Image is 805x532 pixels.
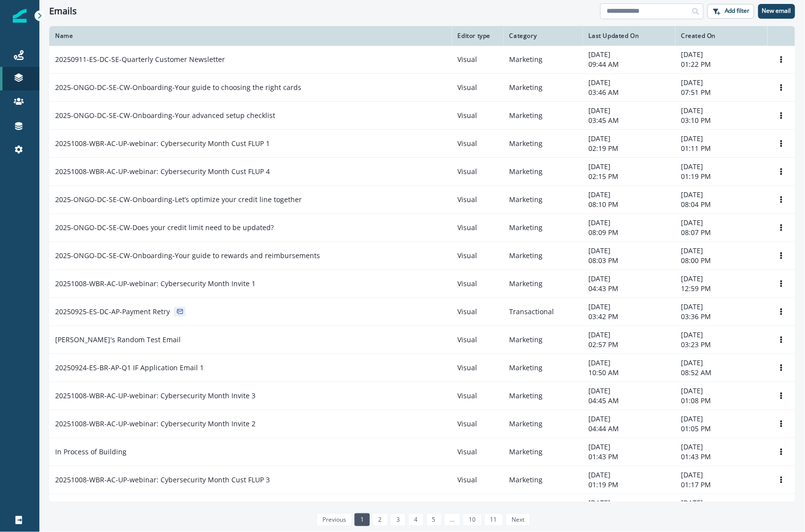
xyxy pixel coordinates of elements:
p: 01:43 PM [681,452,762,462]
button: Options [773,444,789,459]
p: [DATE] [589,134,670,144]
a: 20250924-ES-BR-AP-Q1 IF Application Email 1VisualMarketing[DATE]10:50 AM[DATE]08:52 AMOptions [49,354,795,382]
button: Options [773,108,789,123]
p: 01:17 PM [681,480,762,490]
a: Page 10 [463,513,482,526]
p: 08:52 AM [681,368,762,378]
a: Page 5 [426,513,442,526]
p: [DATE] [589,442,670,452]
p: 09:44 AM [589,59,670,69]
button: New email [758,4,795,19]
p: [DATE] [589,218,670,228]
div: Name [55,32,446,40]
p: [DATE] [589,274,670,284]
p: 20250925-ES-DC-AP-Payment Retry [55,307,170,317]
p: 03:10 PM [681,116,762,125]
p: 08:03 PM [589,256,670,266]
p: New email [762,7,791,14]
td: Marketing [504,242,583,270]
td: Visual [452,298,504,326]
p: 07:51 PM [681,88,762,97]
button: Options [773,192,789,207]
a: Next page [506,513,530,526]
p: 2025-ONGO-DC-SE-CW-Onboarding-Your advanced setup checklist [55,111,275,120]
td: Visual [452,382,504,410]
button: Options [773,332,789,347]
div: Last Updated On [589,32,670,40]
p: [DATE] [681,162,762,172]
td: Visual [452,102,504,130]
p: [DATE] [681,246,762,256]
p: 03:36 PM [681,312,762,322]
button: Options [773,304,789,319]
p: [DATE] [589,106,670,116]
button: Options [773,416,789,431]
p: 20251008-WBR-AC-UP-webinar: Cybersecurity Month Cust FLUP 4 [55,167,270,177]
td: Visual [452,242,504,270]
td: Visual [452,410,504,438]
a: Page 1 is your current page [354,513,370,526]
p: [DATE] [589,246,670,256]
p: Add filter [725,7,750,14]
button: Options [773,136,789,151]
p: 08:00 PM [681,256,762,266]
p: In Process of Building [55,447,127,457]
p: [DATE] [681,134,762,144]
td: Marketing [504,494,583,522]
a: 20251008-WBR-AC-UP-webinar: Cybersecurity Month Cust FLUP 2VisualMarketing[DATE]01:16 PM[DATE]01:... [49,494,795,522]
a: 2025-ONGO-DC-SE-CW-Onboarding-Your guide to rewards and reimbursementsVisualMarketing[DATE]08:03 ... [49,242,795,270]
p: 2025-ONGO-DC-SE-CW-Onboarding-Your guide to rewards and reimbursements [55,251,320,261]
td: Marketing [504,158,583,186]
button: Options [773,501,789,515]
p: 10:50 AM [589,368,670,378]
a: 20251008-WBR-AC-UP-webinar: Cybersecurity Month Invite 1VisualMarketing[DATE]04:43 PM[DATE]12:59 ... [49,270,795,298]
p: [DATE] [589,302,670,312]
p: 20251008-WBR-AC-UP-webinar: Cybersecurity Month Cust FLUP 1 [55,139,270,148]
td: Visual [452,270,504,298]
p: [DATE] [681,442,762,452]
h1: Emails [49,6,77,17]
p: 04:43 PM [589,284,670,294]
p: 01:22 PM [681,59,762,69]
p: 03:46 AM [589,88,670,97]
button: Options [773,164,789,179]
td: Visual [452,186,504,214]
p: 03:45 AM [589,116,670,125]
div: Editor type [458,32,498,40]
a: 20251008-WBR-AC-UP-webinar: Cybersecurity Month Invite 3VisualMarketing[DATE]04:45 AM[DATE]01:08 ... [49,382,795,410]
a: 2025-ONGO-DC-SE-CW-Does your credit limit need to be updated?VisualMarketing[DATE]08:09 PM[DATE]0... [49,214,795,242]
td: Marketing [504,46,583,74]
button: Options [773,80,789,95]
td: Marketing [504,214,583,242]
td: Marketing [504,354,583,382]
a: [PERSON_NAME]'s Random Test EmailVisualMarketing[DATE]02:57 PM[DATE]03:23 PMOptions [49,326,795,354]
button: Options [773,220,789,235]
p: 01:08 PM [681,396,762,406]
p: 2025-ONGO-DC-SE-CW-Does your credit limit need to be updated? [55,223,274,233]
td: Marketing [504,270,583,298]
p: 01:05 PM [681,424,762,434]
p: 2025-ONGO-DC-SE-CW-Onboarding-Your guide to choosing the right cards [55,83,301,92]
a: 2025-ONGO-DC-SE-CW-Onboarding-Let’s optimize your credit line togetherVisualMarketing[DATE]08:10 ... [49,186,795,214]
a: 2025-ONGO-DC-SE-CW-Onboarding-Your guide to choosing the right cardsVisualMarketing[DATE]03:46 AM... [49,74,795,102]
button: Options [773,473,789,487]
a: 2025-ONGO-DC-SE-CW-Onboarding-Your advanced setup checklistVisualMarketing[DATE]03:45 AM[DATE]03:... [49,102,795,130]
p: [DATE] [589,414,670,424]
p: 20251008-WBR-AC-UP-webinar: Cybersecurity Month Invite 1 [55,279,256,289]
p: [DATE] [681,50,762,59]
p: 01:43 PM [589,452,670,462]
a: Jump forward [444,513,460,526]
td: Visual [452,326,504,354]
p: 12:59 PM [681,284,762,294]
p: [DATE] [681,414,762,424]
td: Marketing [504,382,583,410]
td: Marketing [504,466,583,494]
a: Page 3 [390,513,406,526]
p: 02:15 PM [589,172,670,181]
p: [DATE] [589,162,670,172]
p: [DATE] [589,386,670,396]
p: [DATE] [589,358,670,368]
p: 20251008-WBR-AC-UP-webinar: Cybersecurity Month Invite 3 [55,391,256,401]
p: 20250911-ES-DC-SE-Quarterly Customer Newsletter [55,55,225,64]
img: Inflection [13,9,27,23]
